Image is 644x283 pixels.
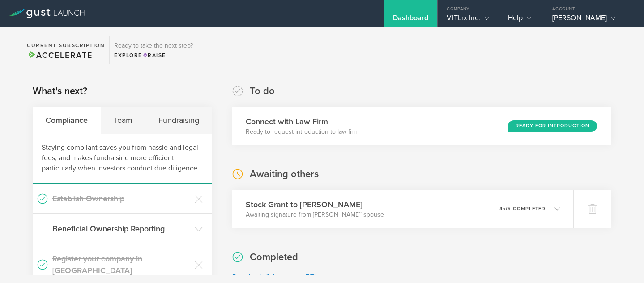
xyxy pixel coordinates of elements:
h3: Stock Grant to [PERSON_NAME] [246,199,384,210]
h3: Connect with Law Firm [246,116,358,127]
h3: Ready to take the next step? [114,43,193,49]
h3: Establish Ownership [52,193,190,205]
div: Dashboard [393,13,429,27]
div: Compliance [33,107,101,134]
div: VITLrx Inc. [447,13,489,27]
div: Ready for Introduction [508,120,597,132]
h2: Current Subscription [27,43,105,48]
div: Fundraising [145,107,212,134]
div: Connect with Law FirmReady to request introduction to law firmReady for Introduction [232,107,611,145]
div: Team [101,107,145,134]
iframe: Chat Widget [599,240,644,283]
div: Help [508,13,532,27]
p: Ready to request introduction to law firm [246,127,358,136]
div: Ready to take the next step?ExploreRaise [109,36,197,64]
div: Explore [114,51,193,59]
h2: Awaiting others [250,168,319,181]
h3: Register your company in [GEOGRAPHIC_DATA] [52,253,190,276]
a: Download all documents (ZIP) [232,273,317,281]
h2: To do [250,85,275,98]
h2: What's next? [33,85,87,98]
div: Staying compliant saves you from hassle and legal fees, and makes fundraising more efficient, par... [33,134,212,184]
span: Raise [142,52,166,58]
span: Accelerate [27,50,92,60]
p: Awaiting signature from [PERSON_NAME]’ spouse [246,210,384,219]
p: 4 5 completed [499,206,546,211]
h3: Beneficial Ownership Reporting [52,223,190,235]
div: [PERSON_NAME] [552,13,628,27]
em: of [503,206,508,212]
h2: Completed [250,251,298,264]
